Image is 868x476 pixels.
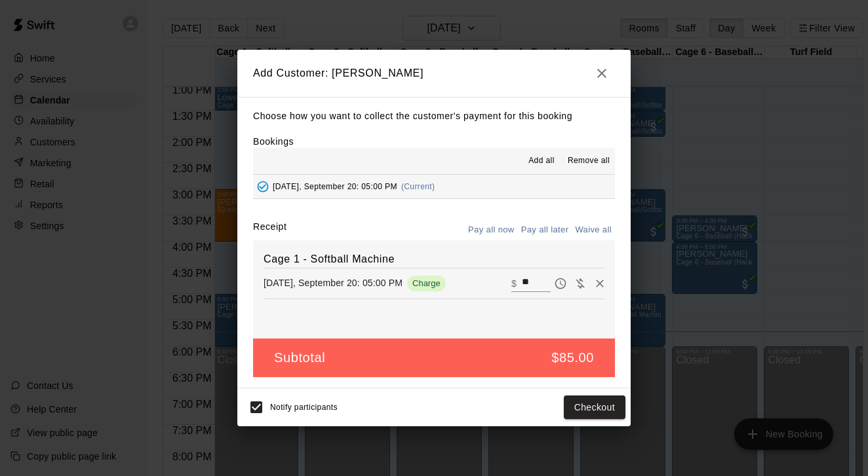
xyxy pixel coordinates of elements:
button: Checkout [564,395,625,420]
span: Remove all [568,155,610,168]
button: Pay all now [465,220,518,240]
h6: Cage 1 - Softball Machine [264,251,604,268]
p: $ [511,277,517,290]
span: Waive payment [570,277,590,288]
h2: Add Customer: [PERSON_NAME] [237,50,631,97]
h5: Subtotal [274,349,325,367]
label: Bookings [253,136,294,147]
label: Receipt [253,220,286,240]
h5: $85.00 [551,349,594,367]
span: Charge [407,278,446,288]
span: Notify participants [270,403,338,412]
button: Add all [521,151,562,172]
button: Waive all [572,220,615,240]
button: Remove [590,274,610,293]
span: [DATE], September 20: 05:00 PM [273,182,397,191]
button: Remove all [562,151,615,172]
span: Add all [528,155,555,168]
button: Added - Collect Payment[DATE], September 20: 05:00 PM(Current) [253,175,615,199]
p: [DATE], September 20: 05:00 PM [264,276,403,289]
span: (Current) [401,182,435,191]
span: Pay later [551,277,570,288]
p: Choose how you want to collect the customer's payment for this booking [253,108,615,124]
button: Added - Collect Payment [253,177,273,196]
button: Pay all later [518,220,572,240]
